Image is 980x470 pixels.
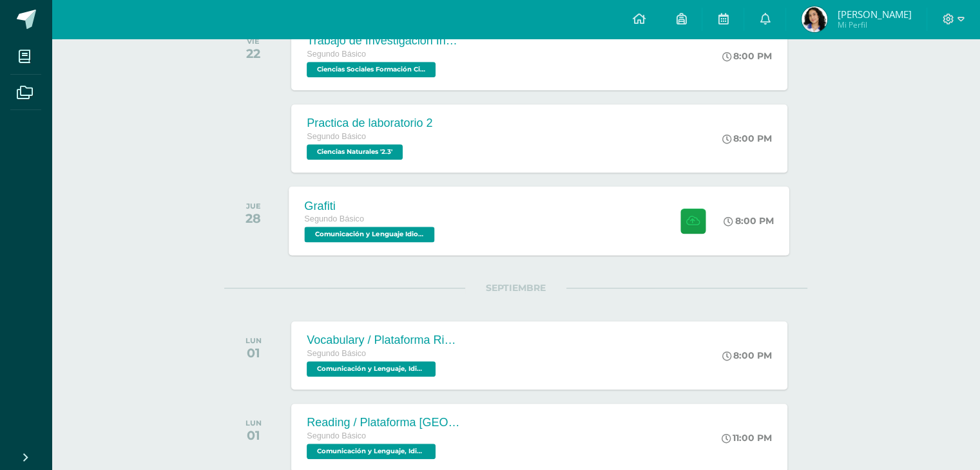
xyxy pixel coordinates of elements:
[307,444,436,459] span: Comunicación y Lenguaje, Idioma Extranjero 'Inglés Avanzado'
[307,117,432,130] div: Practica de laboratorio 2
[307,144,403,160] span: Ciencias Naturales '2.3'
[722,350,772,361] div: 8:00 PM
[307,132,366,141] span: Segundo Básico
[245,202,261,211] div: JUE
[245,345,262,361] div: 01
[307,34,461,48] div: Trabajo de Investigación Individual
[246,46,260,61] div: 22
[245,336,262,345] div: LUN
[722,133,772,144] div: 8:00 PM
[305,214,365,223] span: Segundo Básico
[837,8,911,21] span: [PERSON_NAME]
[245,418,262,428] div: LUN
[245,211,261,226] div: 28
[307,431,366,440] span: Segundo Básico
[307,349,366,358] span: Segundo Básico
[465,282,566,294] span: SEPTIEMBRE
[724,215,774,227] div: 8:00 PM
[245,428,262,443] div: 01
[307,334,461,347] div: Vocabulary / Plataforma Richmond
[722,432,772,444] div: 11:00 PM
[307,50,366,59] span: Segundo Básico
[837,19,911,30] span: Mi Perfil
[246,37,260,46] div: VIE
[802,6,827,32] img: f913bc69c2c4e95158e6b40bfab6bd90.png
[307,361,436,377] span: Comunicación y Lenguaje, Idioma Extranjero 'Inglés Avanzado'
[305,227,435,242] span: Comunicación y Lenguaje Idioma Español '2.3'
[305,199,438,212] div: Grafiti
[307,62,436,77] span: Ciencias Sociales Formación Ciudadana e Interculturalidad '2.3'
[307,416,461,429] div: Reading / Plataforma [GEOGRAPHIC_DATA]
[722,50,772,62] div: 8:00 PM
